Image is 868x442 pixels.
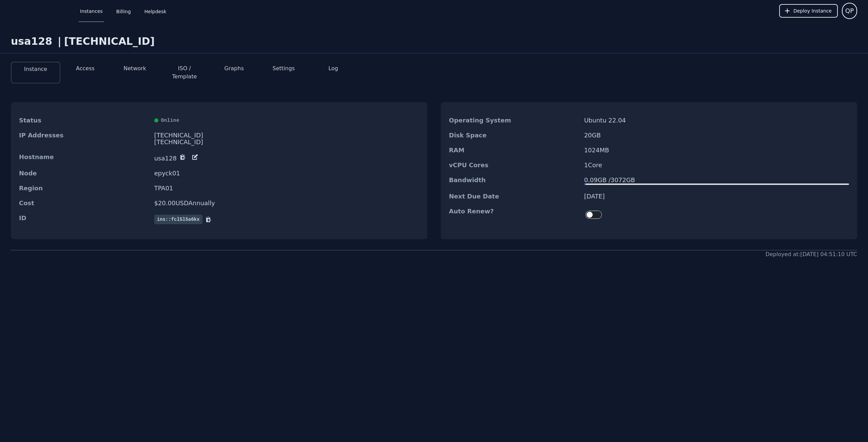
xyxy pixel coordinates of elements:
img: Logo [11,6,60,16]
dd: Ubuntu 22.04 [584,117,849,124]
dt: Operating System [449,117,579,124]
img: Restart [199,37,209,46]
dd: epyck01 [154,170,419,177]
img: Power On [174,37,183,46]
dt: RAM [449,147,579,154]
dt: Region [19,185,149,192]
div: [TECHNICAL_ID] [64,35,155,47]
dd: TPA01 [154,185,419,192]
dt: vCPU Cores [449,162,579,169]
button: Power On [165,35,191,46]
div: [TECHNICAL_ID] [154,139,419,146]
div: [TECHNICAL_ID] [154,132,419,139]
button: Log [329,64,338,73]
dt: Next Due Date [449,193,579,200]
span: QP [845,6,854,16]
dd: usa128 [154,154,419,162]
dt: ID [19,215,149,224]
dt: Auto Renew? [449,208,579,222]
dt: Cost [19,200,149,207]
div: | [55,35,64,47]
button: Deploy Instance [779,4,838,18]
div: usa128 [11,35,55,47]
dd: $ 20.00 USD Annually [154,200,419,207]
dd: 1024 MB [584,147,849,154]
button: User menu [842,3,857,19]
button: Graphs [224,64,244,73]
dd: 1 Core [584,162,849,169]
button: ISO / Template [165,64,204,81]
span: ins::fcl5l5a6kx [154,215,202,224]
div: 0.09 GB / 3072 GB [584,177,849,184]
button: Settings [273,64,295,73]
img: Power Off [225,37,235,46]
button: Network [123,64,146,73]
dt: IP Addresses [19,132,149,146]
dt: Node [19,170,149,177]
button: Restart [191,35,217,46]
dd: [DATE] [584,193,849,200]
button: Access [76,64,95,73]
dt: Bandwidth [449,177,579,185]
dd: 20 GB [584,132,849,139]
dt: Disk Space [449,132,579,139]
button: Power Off [217,35,243,46]
button: Instance [24,65,47,73]
span: Deploy Instance [793,7,832,14]
dt: Hostname [19,154,149,162]
div: Online [154,117,419,124]
dt: Status [19,117,149,124]
div: Deployed at: [DATE] 04:51:10 UTC [766,250,857,258]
